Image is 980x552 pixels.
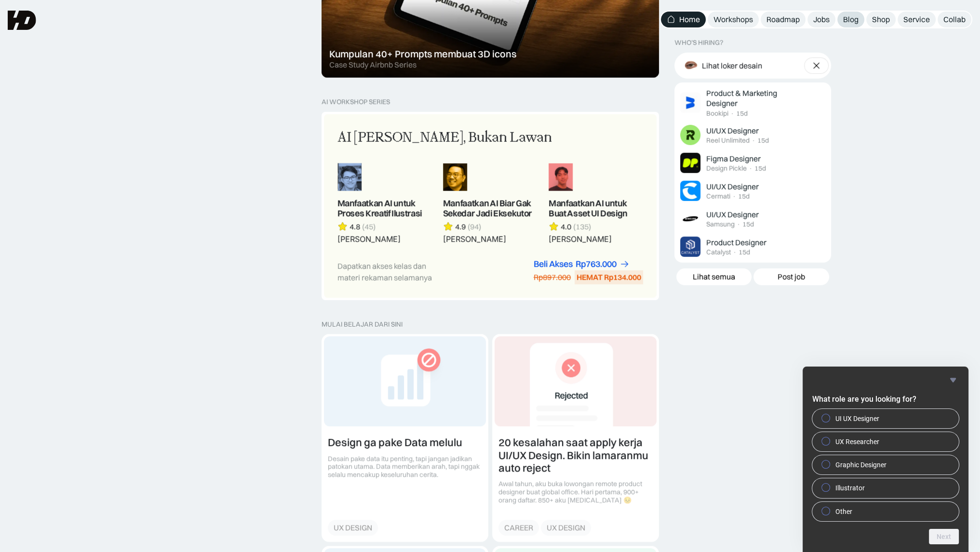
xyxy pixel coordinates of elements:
a: Blog [837,12,864,27]
img: Job Image [680,181,700,201]
div: Roadmap [766,14,800,25]
div: Post job [778,272,805,282]
a: Job ImageUI/UX DesignerReel Unlimited·15d [676,121,829,149]
div: Blog [843,14,859,25]
div: 15d [738,192,750,200]
div: 15d [738,248,750,256]
a: Workshops [708,12,759,27]
a: Job ImageProduct & Marketing DesignerBookipi·15d [676,84,829,121]
img: Job Image [680,209,700,229]
div: HEMAT Rp134.000 [577,272,641,282]
div: 15d [736,109,748,117]
a: Collab [938,12,971,27]
div: Service [903,14,930,25]
div: 15d [757,136,769,145]
div: What role are you looking for? [812,374,959,544]
a: Roadmap [761,12,805,27]
div: Lihat semua [693,272,735,282]
img: Job Image [680,237,700,257]
div: Home [679,14,700,25]
div: UI/UX Designer [706,181,759,191]
div: Rp897.000 [534,272,571,282]
div: MULAI BELAJAR DARI SINI [322,320,659,329]
span: Other [835,507,852,516]
div: Product & Marketing Designer [706,88,805,108]
div: Figma Designer [706,153,761,163]
div: WHO’S HIRING? [674,39,723,47]
img: Job Image [680,92,700,113]
div: Workshops [713,14,753,25]
a: Shop [866,12,896,27]
span: Illustrator [835,483,865,493]
div: 15d [754,164,766,172]
div: AI [PERSON_NAME], Bukan Lawan [337,128,552,148]
div: Rp763.000 [576,259,617,269]
a: Jobs [807,12,835,27]
div: · [737,220,740,228]
div: · [752,136,755,145]
span: UX Researcher [835,437,879,447]
div: · [732,192,736,200]
div: AI Workshop Series [322,98,390,106]
div: · [730,109,734,117]
div: 15d [742,220,754,228]
div: Cermati [706,192,730,200]
h2: What role are you looking for? [812,394,959,405]
img: Job Image [680,125,700,145]
button: Hide survey [947,374,959,386]
a: Home [661,12,706,27]
div: Design Pickle [706,164,747,172]
div: Product Designer [706,237,766,247]
a: Service [898,12,936,27]
a: Job ImageUI/UX DesignerSamsung·15d [676,205,829,233]
a: Job ImageFigma DesignerDesign Pickle·15d [676,149,829,177]
button: Next question [929,529,959,544]
div: Jobs [813,14,830,25]
div: · [749,164,752,172]
span: Graphic Designer [835,460,886,470]
a: Job ImageUI/UX DesignerCermati·15d [676,177,829,205]
a: Beli AksesRp763.000 [534,259,630,269]
div: UI/UX Designer [706,125,759,135]
div: Dapatkan akses kelas dan materi rekaman selamanya [337,260,446,283]
a: Lihat semua [676,268,752,285]
div: Lihat loker desain [702,60,762,70]
div: Reel Unlimited [706,136,750,145]
div: Samsung [706,220,735,228]
div: What role are you looking for? [812,409,959,521]
div: Bookipi [706,109,728,117]
span: UI UX Designer [835,414,879,423]
div: UI/UX Designer [706,209,759,219]
div: · [733,248,737,256]
a: Job ImageProduct DesignerCatalyst·15d [676,233,829,261]
a: Post job [753,268,829,285]
div: Beli Akses [534,259,573,269]
img: Job Image [680,153,700,173]
div: Catalyst [706,248,731,256]
div: Shop [872,14,890,25]
div: Collab [943,14,966,25]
